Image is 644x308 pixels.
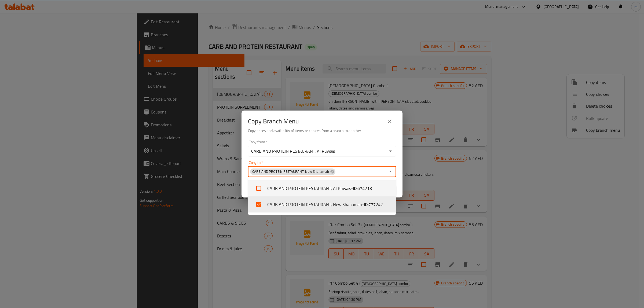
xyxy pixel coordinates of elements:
[387,168,394,175] button: Close
[387,147,394,155] button: Open
[362,201,368,208] b: - ID:
[357,185,372,192] span: 674218
[248,180,396,196] li: CARB AND PROTEIN RESTAURANT, Al Ruwais
[248,128,396,134] h6: Copy prices and availability of items or choices from a branch to another
[351,185,357,192] b: - ID:
[250,168,335,175] div: CARB AND PROTEIN RESTAURANT, New Shahamah
[248,196,396,212] li: CARB AND PROTEIN RESTAURANT, New Shahamah
[250,169,331,174] span: CARB AND PROTEIN RESTAURANT, New Shahamah
[368,201,383,208] span: 777242
[248,117,299,126] h2: Copy Branch Menu
[383,115,396,128] button: close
